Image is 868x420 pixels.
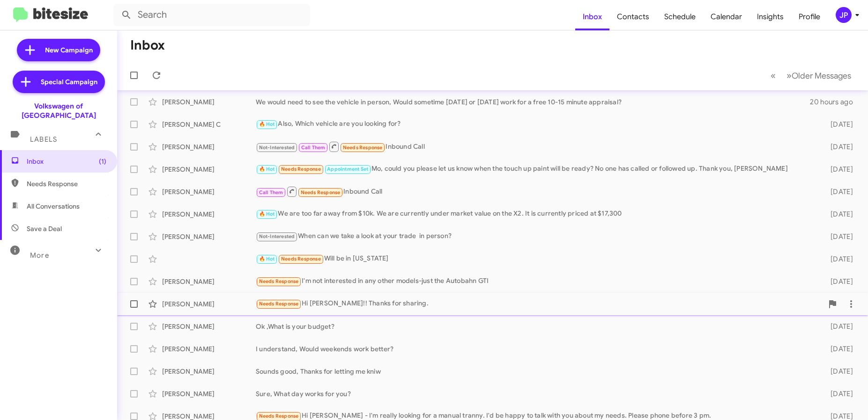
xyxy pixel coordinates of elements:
div: We are too far away from $10k. We are currently under market value on the X2. It is currently pri... [256,209,816,219]
div: Will be in [US_STATE] [256,253,816,264]
div: [DATE] [816,254,861,264]
span: 🔥 Hot [259,121,275,127]
div: [PERSON_NAME] [162,165,256,174]
div: [DATE] [816,344,861,354]
span: Needs Response [301,189,341,196]
span: 🔥 Hot [259,256,275,262]
div: [PERSON_NAME] [162,187,256,196]
span: Special Campaign [41,77,97,87]
nav: Page navigation example [765,66,857,85]
h1: Inbox [130,38,165,53]
div: [DATE] [816,277,861,286]
div: [PERSON_NAME] [162,344,256,354]
span: 🔥 Hot [259,211,275,217]
div: [PERSON_NAME] [162,142,256,152]
span: Needs Response [281,166,321,172]
span: All Conversations [27,202,80,211]
div: [DATE] [816,210,861,219]
div: [DATE] [816,322,861,331]
a: Schedule [657,3,703,30]
div: [DATE] [816,165,861,174]
a: Contacts [609,3,657,30]
div: Sounds good, Thanks for letting me kniw [256,367,816,376]
div: Inbound Call [256,186,816,197]
span: « [771,70,776,81]
span: » [786,70,792,81]
div: When can we take a look at your trade in person? [256,231,816,242]
span: 🔥 Hot [259,166,275,172]
span: More [30,251,49,260]
span: Call Them [301,145,326,151]
div: [DATE] [816,389,861,398]
span: Not-Interested [259,145,295,151]
div: [PERSON_NAME] [162,210,256,219]
div: [DATE] [816,120,861,129]
div: Mo, could you please let us know when the touch up paint will be ready? No one has called or foll... [256,164,816,174]
span: Labels [30,135,57,144]
a: Insights [749,3,791,30]
button: Previous [765,66,781,85]
span: Older Messages [792,71,851,81]
div: [PERSON_NAME] [162,232,256,241]
a: Calendar [703,3,749,30]
span: New Campaign [45,45,93,55]
div: Also, Which vehicle are you looking for? [256,119,816,130]
span: Needs Response [259,278,299,284]
span: Needs Response [281,256,321,262]
a: Profile [791,3,828,30]
span: (1) [99,157,106,166]
span: Needs Response [343,145,383,151]
span: Needs Response [259,413,299,419]
div: [PERSON_NAME] [162,389,256,398]
a: Special Campaign [13,71,105,93]
div: Inbound Call [256,141,816,152]
button: Next [781,66,857,85]
span: Appointment Set [327,166,368,172]
div: [PERSON_NAME] [162,299,256,309]
div: I understand, Would weekends work better? [256,344,816,354]
div: [DATE] [816,367,861,376]
div: [PERSON_NAME] [162,322,256,331]
div: [PERSON_NAME] [162,367,256,376]
div: Ok ,What is your budget? [256,322,816,331]
div: [DATE] [816,142,861,152]
div: We would need to see the vehicle in person, Would sometime [DATE] or [DATE] work for a free 10-15... [256,97,810,107]
div: JP [836,7,852,23]
a: Inbox [575,3,609,30]
span: Inbox [27,157,106,166]
span: Not-Interested [259,233,295,239]
span: Call Them [259,189,283,196]
div: Sure, What day works for you? [256,389,816,398]
div: [DATE] [816,187,861,196]
div: [PERSON_NAME] C [162,120,256,129]
a: New Campaign [17,39,100,61]
span: Needs Response [27,179,106,188]
div: Hi [PERSON_NAME]!! Thanks for sharing. [256,298,823,309]
div: [PERSON_NAME] [162,97,256,107]
div: [PERSON_NAME] [162,277,256,286]
span: Save a Deal [27,224,62,233]
div: [DATE] [816,232,861,241]
input: Search [113,4,310,26]
div: 20 hours ago [810,97,861,107]
button: JP [828,7,858,23]
span: Needs Response [259,301,299,307]
div: I'm not interested in any other models-just the Autobahn GTI [256,276,816,287]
